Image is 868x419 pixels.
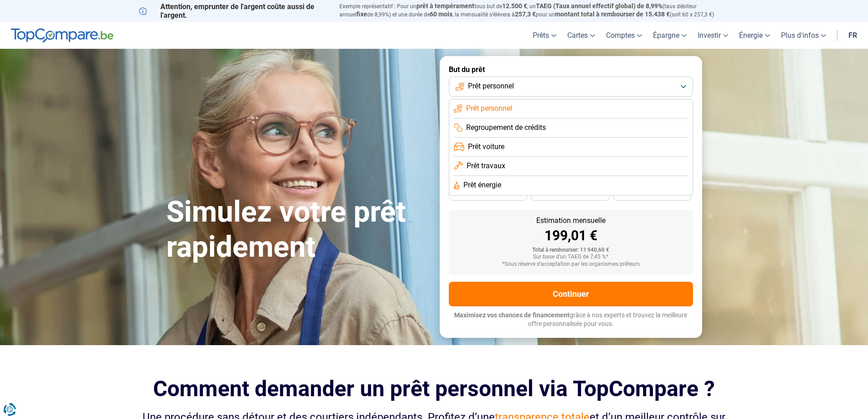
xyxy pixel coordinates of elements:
span: Maximisez vos chances de financement [454,311,570,319]
a: Prêts [527,22,562,49]
h1: Simulez votre prêt rapidement [166,195,429,265]
div: Estimation mensuelle [456,217,686,224]
img: TopCompare [11,28,113,43]
span: Prêt énergie [463,180,501,190]
a: Épargne [647,22,692,49]
span: 12.500 € [502,2,527,10]
a: fr [843,22,863,49]
a: Investir [692,22,734,49]
span: 30 mois [560,191,580,197]
div: 199,01 € [456,229,686,243]
span: 24 mois [642,191,663,197]
label: But du prêt [449,65,693,74]
span: fixe [356,10,367,18]
span: prêt à tempérament [416,2,474,10]
span: Prêt personnel [468,81,514,91]
button: Continuer [449,282,693,306]
span: 60 mois [430,10,452,18]
div: *Sous réserve d'acceptation par les organismes prêteurs [456,261,686,268]
span: Prêt personnel [466,103,512,114]
p: Attention, emprunter de l'argent coûte aussi de l'argent. [139,2,329,20]
button: Prêt personnel [449,77,693,97]
div: Sur base d'un TAEG de 7,45 %* [456,254,686,260]
a: Plus d'infos [776,22,832,49]
span: 36 mois [478,191,498,197]
span: Regroupement de crédits [466,123,546,133]
a: Cartes [562,22,601,49]
p: grâce à nos experts et trouvez la meilleure offre personnalisée pour vous. [449,311,693,329]
a: Énergie [734,22,776,49]
p: Exemple représentatif : Pour un tous but de , un (taux débiteur annuel de 8,99%) et une durée de ... [339,2,729,19]
h2: Comment demander un prêt personnel via TopCompare ? [139,376,729,401]
div: Total à rembourser: 11 940,60 € [456,247,686,253]
span: 257,3 € [515,10,536,18]
span: Prêt voiture [468,142,504,152]
span: TAEG (Taux annuel effectif global) de 8,99% [536,2,663,10]
span: montant total à rembourser de 15.438 € [555,10,670,18]
a: Comptes [601,22,647,49]
span: Prêt travaux [467,161,505,171]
